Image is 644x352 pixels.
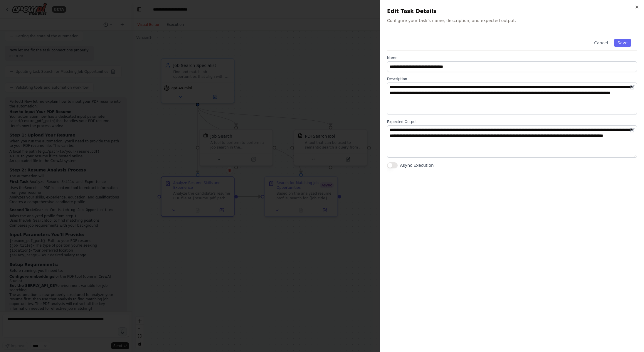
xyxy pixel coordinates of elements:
[400,162,434,168] label: Async Execution
[387,55,637,60] label: Name
[387,18,637,23] p: Configure your task's name, description, and expected output.
[629,84,636,91] button: Open in editor
[387,7,637,15] h2: Edit Task Details
[614,39,631,47] button: Save
[387,119,637,124] label: Expected Output
[629,127,636,134] button: Open in editor
[387,77,637,81] label: Description
[591,39,611,47] button: Cancel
